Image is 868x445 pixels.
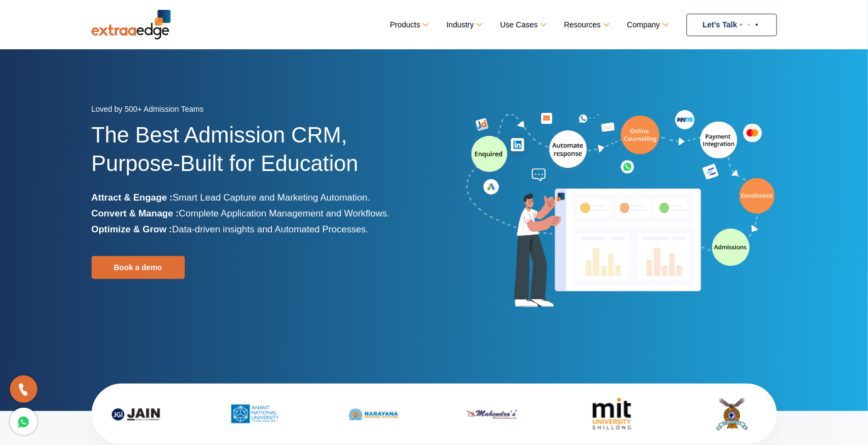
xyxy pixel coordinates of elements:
div: Loved by 500+ Admission Teams [92,101,426,121]
span: Data-driven insights and Automated Processes. [172,224,368,235]
b: Convert & Manage : [92,208,179,219]
a: Use Cases [500,17,544,33]
b: Optimize & Grow : [92,224,172,235]
img: admission-software-home-page-header [464,107,777,312]
h1: The Best Admission CRM, Purpose-Built for Education [92,121,426,190]
span: Complete Application Management and Workflows. [179,208,389,219]
span: Smart Lead Capture and Marketing Automation. [173,192,370,203]
a: Industry [446,17,481,33]
a: Let’s Talk [687,14,777,36]
a: Resources [564,17,608,33]
a: Company [627,17,667,33]
a: Products [390,17,427,33]
a: Book a demo [92,256,185,279]
b: Attract & Engage : [92,192,173,203]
